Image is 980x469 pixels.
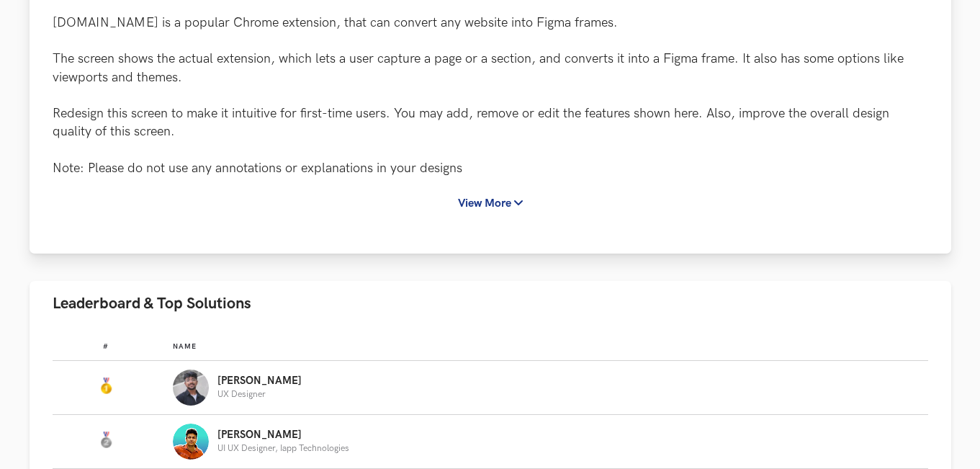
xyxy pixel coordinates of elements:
p: UX Designer [217,390,302,399]
img: Profile photo [173,424,209,460]
p: [DOMAIN_NAME] is a popular Chrome extension, that can convert any website into Figma frames. The ... [53,14,928,177]
p: UI UX Designer, Iapp Technologies [217,444,349,453]
span: Leaderboard & Top Solutions [53,294,251,313]
img: Gold Medal [97,378,114,395]
table: Leaderboard [53,331,928,469]
p: [PERSON_NAME] [217,429,349,441]
img: Silver Medal [97,432,114,449]
p: [PERSON_NAME] [217,375,302,387]
span: # [103,342,109,351]
button: View More [445,190,536,217]
img: Profile photo [173,370,209,406]
span: Name [173,342,197,351]
button: Leaderboard & Top Solutions [30,281,951,326]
